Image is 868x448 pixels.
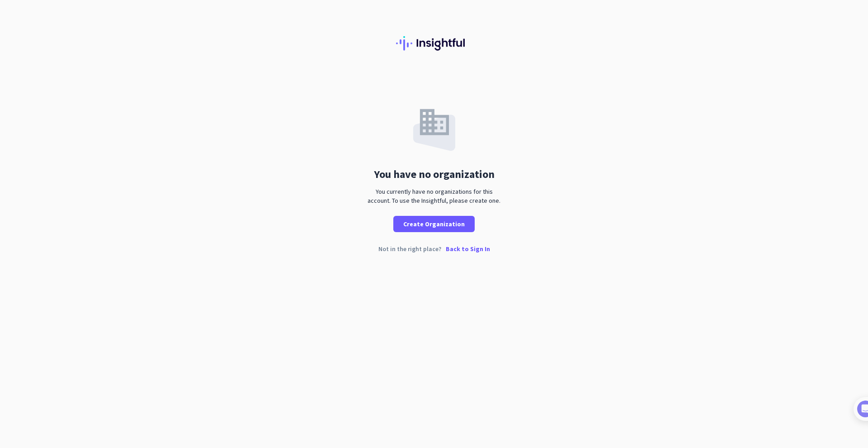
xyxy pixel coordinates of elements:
img: Insightful [396,36,472,51]
div: You currently have no organizations for this account. To use the Insightful, please create one. [364,187,504,205]
span: Create Organization [403,219,465,229]
p: Back to Sign In [446,246,490,252]
div: You have no organization [374,169,495,180]
button: Create Organization [393,216,475,232]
